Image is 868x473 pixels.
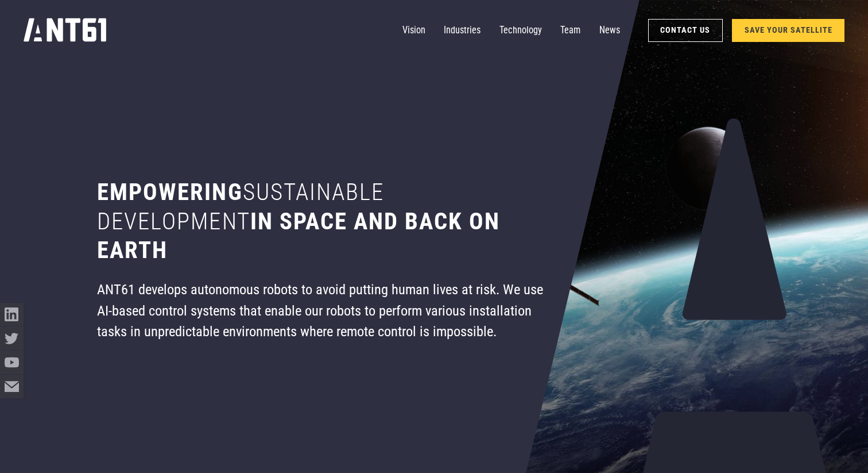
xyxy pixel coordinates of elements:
a: Contact Us [648,19,723,42]
h1: Empowering in space and back on earth [97,178,549,266]
a: SAVE YOUR SATELLITE [732,19,844,42]
span: sustainable development [97,178,384,235]
a: Vision [402,19,425,43]
a: News [599,19,620,43]
a: Industries [444,19,480,43]
div: ANT61 develops autonomous robots to avoid putting human lives at risk. We use AI-based control sy... [97,279,549,343]
a: home [24,15,107,47]
a: Team [560,19,580,43]
a: Technology [499,19,542,43]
